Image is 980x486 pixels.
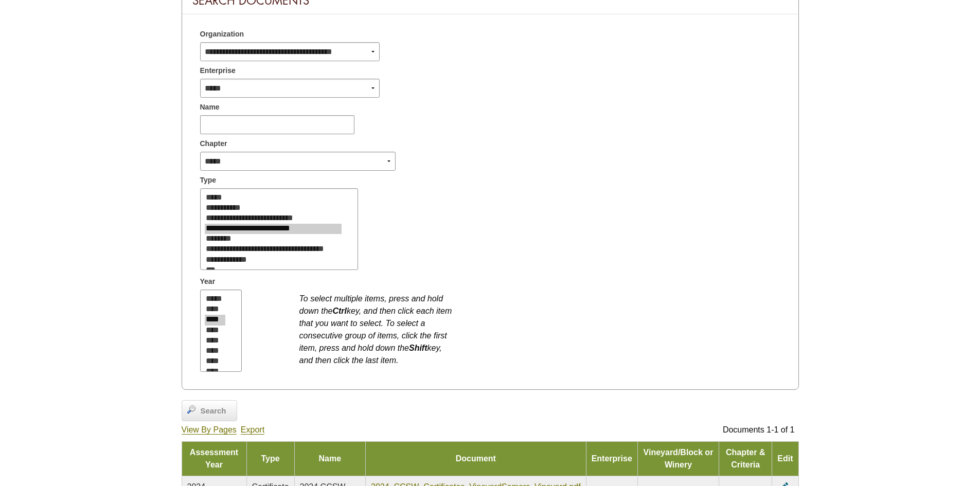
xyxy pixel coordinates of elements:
span: Name [200,102,220,113]
span: Type [200,175,217,186]
td: Vineyard/Block or Winery [637,441,719,476]
img: magnifier.png [187,405,195,413]
td: Document [366,441,586,476]
span: Year [200,276,216,287]
td: Name [294,441,365,476]
span: Search [195,405,231,417]
span: Chapter [200,138,227,149]
b: Shift [409,344,427,352]
span: Organization [200,29,244,40]
span: Documents 1-1 of 1 [723,425,795,434]
div: To select multiple items, press and hold down the key, and then click each item that you want to ... [299,287,454,367]
b: Ctrl [332,307,347,315]
td: Type [246,441,294,476]
a: Search [182,400,237,422]
td: Assessment Year [182,441,246,476]
span: Enterprise [200,65,236,76]
td: Chapter & Criteria [719,441,772,476]
a: View By Pages [182,425,237,435]
td: Edit [772,441,798,476]
a: Export [241,425,264,435]
td: Enterprise [586,441,637,476]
